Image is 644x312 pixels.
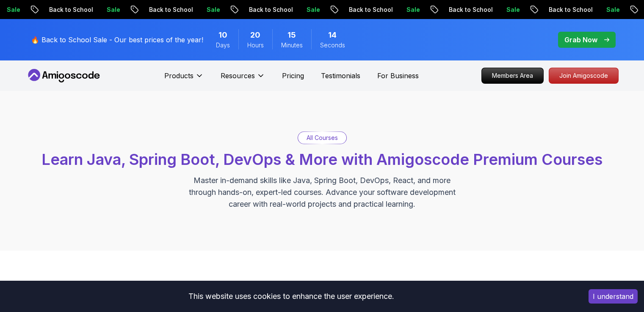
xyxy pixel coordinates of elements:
[307,134,338,142] p: All Courses
[377,71,419,81] a: For Business
[578,5,605,14] p: Sale
[218,29,227,41] span: 10 Days
[520,5,578,14] p: Back to School
[41,150,603,169] span: Learn Java, Spring Boot, DevOps & More with Amigoscode Premium Courses
[281,41,303,49] span: Minutes
[478,5,505,14] p: Sale
[320,41,345,49] span: Seconds
[378,5,405,14] p: Sale
[420,5,478,14] p: Back to School
[287,29,296,41] span: 15 Minutes
[250,29,260,41] span: 20 Hours
[321,5,378,14] p: Back to School
[121,5,178,14] p: Back to School
[549,68,619,84] a: Join Amigoscode
[6,287,576,306] div: This website uses cookies to enhance the user experience.
[164,71,204,88] button: Products
[221,71,265,88] button: Resources
[78,5,105,14] p: Sale
[221,5,278,14] p: Back to School
[321,71,360,81] a: Testimonials
[564,35,597,45] p: Grab Now
[180,175,464,210] p: Master in-demand skills like Java, Spring Boot, DevOps, React, and more through hands-on, expert-...
[247,41,264,49] span: Hours
[549,68,618,83] p: Join Amigoscode
[589,289,638,304] button: Accept cookies
[221,71,255,81] p: Resources
[278,5,305,14] p: Sale
[481,68,544,84] a: Members Area
[328,29,337,41] span: 14 Seconds
[164,71,193,81] p: Products
[178,5,205,14] p: Sale
[31,35,203,45] p: 🔥 Back to School Sale - Our best prices of the year!
[482,68,543,83] p: Members Area
[216,41,230,49] span: Days
[21,5,78,14] p: Back to School
[282,71,304,81] a: Pricing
